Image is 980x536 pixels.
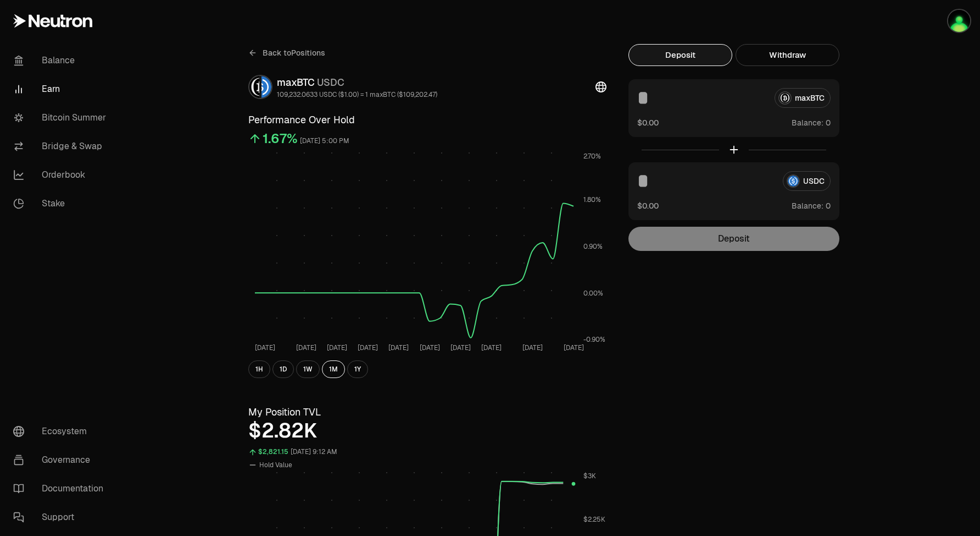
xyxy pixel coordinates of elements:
h3: Performance Over Hold [248,112,606,128]
a: Governance [4,446,119,474]
tspan: 0.90% [583,242,603,251]
div: 109,232.0633 USDC ($1.00) = 1 maxBTC ($109,202.47) [277,90,437,99]
tspan: [DATE] [450,343,471,352]
tspan: $3K [583,472,596,480]
tspan: [DATE] [255,343,275,352]
a: Stake [4,189,119,218]
img: USDC Logo [261,76,271,98]
div: maxBTC [277,75,437,90]
tspan: [DATE] [564,343,584,352]
tspan: [DATE] [522,343,543,352]
span: Balance: [792,117,823,128]
button: 1M [322,360,345,378]
tspan: [DATE] [481,343,502,352]
a: Documentation [4,474,119,503]
button: Withdraw [736,44,839,66]
tspan: [DATE] [388,343,409,352]
button: 1Y [347,360,368,378]
div: $2.82K [248,420,606,442]
button: 1H [248,360,270,378]
button: 1W [296,360,320,378]
a: Balance [4,46,119,75]
a: Bitcoin Summer [4,103,119,132]
tspan: [DATE] [327,343,347,352]
span: USDC [317,76,344,89]
button: Deposit [628,44,732,66]
span: Hold Value [259,461,292,469]
img: Llewyn Terra [948,10,970,32]
div: [DATE] 5:00 PM [300,135,349,147]
div: [DATE] 9:12 AM [291,446,337,458]
a: Support [4,503,119,532]
div: $2,821.15 [258,446,288,458]
span: Back to Positions [263,47,325,58]
div: 1.67% [263,130,298,147]
a: Earn [4,75,119,103]
tspan: 1.80% [583,195,601,204]
tspan: [DATE] [358,343,378,352]
a: Orderbook [4,161,119,189]
tspan: [DATE] [420,343,440,352]
tspan: -0.90% [583,335,605,344]
tspan: 2.70% [583,152,601,161]
tspan: $2.25K [583,515,605,524]
img: maxBTC Logo [249,76,259,98]
tspan: [DATE] [296,343,316,352]
span: Balance: [792,200,823,211]
button: $0.00 [637,117,659,128]
h3: My Position TVL [248,404,606,420]
a: Ecosystem [4,417,119,446]
a: Back toPositions [248,44,325,62]
tspan: 0.00% [583,289,603,298]
button: 1D [272,360,294,378]
button: $0.00 [637,200,659,211]
a: Bridge & Swap [4,132,119,161]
